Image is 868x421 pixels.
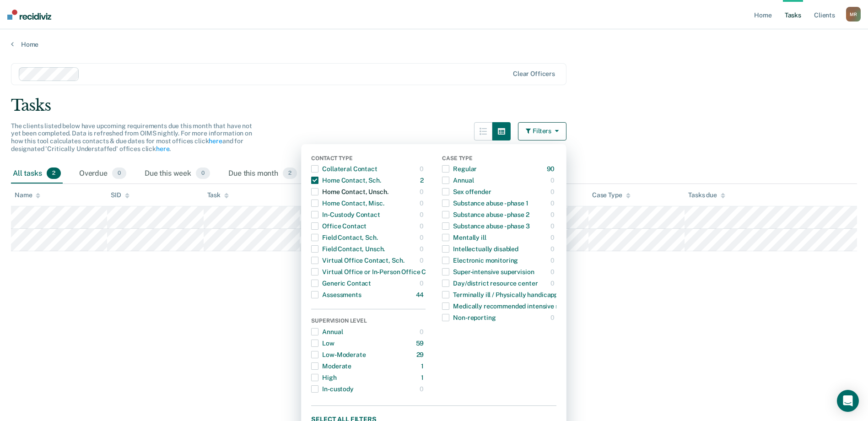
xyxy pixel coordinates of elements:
div: Regular [442,162,477,176]
div: 2 [420,173,426,188]
div: 0 [420,253,426,268]
div: All tasks2 [11,164,63,184]
div: 0 [550,276,556,291]
div: 59 [416,336,426,351]
div: Sex offender [442,184,491,199]
div: Intellectually disabled [442,242,518,256]
div: Field Contact, Sch. [311,230,377,245]
button: Filters [518,122,566,140]
div: Mentally ill [442,230,486,245]
div: Case Type [592,191,631,199]
span: 0 [112,167,126,179]
div: Low-Moderate [311,347,366,362]
div: Supervision Level [311,318,426,326]
div: Clear officers [513,70,555,78]
div: Due this month2 [226,164,299,184]
div: 0 [420,230,426,245]
div: Tasks due [688,191,725,199]
div: Moderate [311,359,351,373]
div: 0 [550,173,556,188]
span: 2 [47,167,61,179]
div: 0 [420,276,426,291]
div: 1 [421,370,426,385]
div: 0 [550,219,556,233]
div: 0 [420,324,426,339]
div: 0 [420,196,426,210]
div: 0 [420,242,426,256]
div: 90 [547,162,557,176]
span: The clients listed below have upcoming requirements due this month that have not yet been complet... [11,122,252,152]
div: 0 [420,219,426,233]
div: 29 [416,347,426,362]
div: Assessments [311,287,361,302]
a: here [209,137,222,145]
div: In-Custody Contact [311,207,380,222]
div: 0 [550,230,556,245]
div: 0 [420,184,426,199]
a: here [156,145,169,152]
div: 0 [420,162,426,176]
div: Day/district resource center [442,276,538,291]
div: Collateral Contact [311,162,377,176]
img: Recidiviz [7,10,51,20]
div: 0 [550,242,556,256]
div: Overdue0 [77,164,128,184]
div: 0 [550,253,556,268]
div: Super-intensive supervision [442,264,534,279]
div: 0 [550,207,556,222]
div: Home Contact, Misc. [311,196,384,210]
div: Electronic monitoring [442,253,518,268]
div: In-custody [311,382,354,396]
div: SID [111,191,129,199]
div: Task [207,191,229,199]
div: Case Type [442,155,556,163]
div: Terminally ill / Physically handicapped [442,287,565,302]
div: Medically recommended intensive supervision [442,299,589,313]
div: Field Contact, Unsch. [311,242,385,256]
div: Generic Contact [311,276,371,291]
div: Annual [311,324,343,339]
a: Home [11,40,857,49]
div: 1 [421,359,426,373]
div: 0 [420,207,426,222]
div: Home Contact, Sch. [311,173,381,188]
div: Virtual Office or In-Person Office Contact [311,264,446,279]
div: Non-reporting [442,310,496,325]
span: 0 [196,167,210,179]
div: Open Intercom Messenger [837,390,859,412]
div: Name [15,191,40,199]
div: 0 [550,184,556,199]
div: Annual [442,173,474,188]
div: Office Contact [311,219,367,233]
div: High [311,370,336,385]
div: 44 [416,287,426,302]
div: Substance abuse - phase 2 [442,207,529,222]
span: 2 [283,167,297,179]
div: Low [311,336,334,351]
div: M R [846,7,861,22]
div: Virtual Office Contact, Sch. [311,253,404,268]
div: 0 [420,382,426,396]
div: Substance abuse - phase 3 [442,219,530,233]
div: Tasks [11,96,857,115]
div: 0 [550,310,556,325]
div: 0 [550,264,556,279]
div: Due this week0 [143,164,212,184]
div: 0 [550,196,556,210]
div: Contact Type [311,155,426,163]
div: Substance abuse - phase 1 [442,196,528,210]
div: Home Contact, Unsch. [311,184,388,199]
button: MR [846,7,861,22]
